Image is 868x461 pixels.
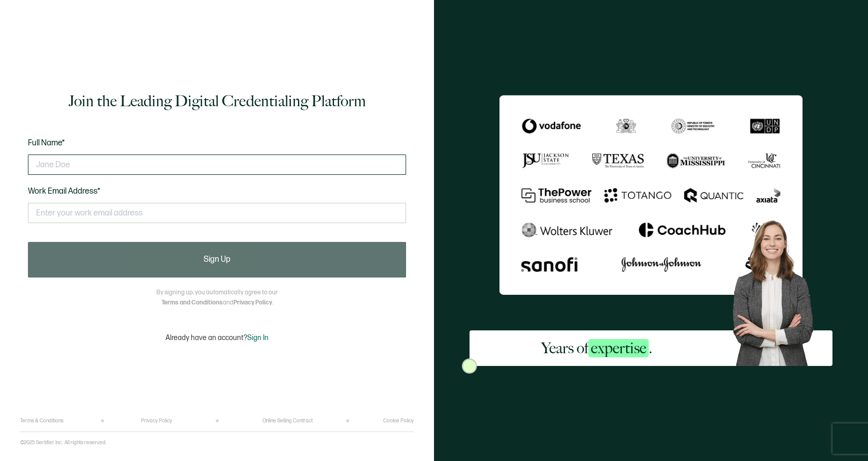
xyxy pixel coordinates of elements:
input: Enter your work email address [28,203,406,223]
span: expertise [588,339,649,357]
button: Sign Up [28,242,406,278]
p: ©2025 Sertifier Inc.. All rights reserved. [20,440,107,446]
a: Privacy Policy [233,299,272,306]
img: Sertifier Signup - Years of <span class="strong-h">expertise</span>. [499,95,802,295]
h1: Join the Leading Digital Credentialing Platform [69,91,366,111]
p: By signing up, you automatically agree to our and . [156,288,278,308]
a: Cookie Policy [383,418,414,424]
a: Terms and Conditions [161,299,223,306]
p: Already have an account? [165,333,269,342]
span: Sign In [247,333,269,342]
span: Work Email Address* [28,187,101,196]
h2: Years of . [541,338,652,358]
span: Sign Up [204,256,230,264]
img: Sertifier Signup [462,358,477,374]
a: Privacy Policy [141,418,172,424]
a: Terms & Conditions [20,418,63,424]
img: Sertifier Signup - Years of <span class="strong-h">expertise</span>. Hero [724,213,833,366]
input: Jane Doe [28,155,406,175]
span: Full Name* [28,138,65,148]
a: Online Selling Contract [262,418,313,424]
